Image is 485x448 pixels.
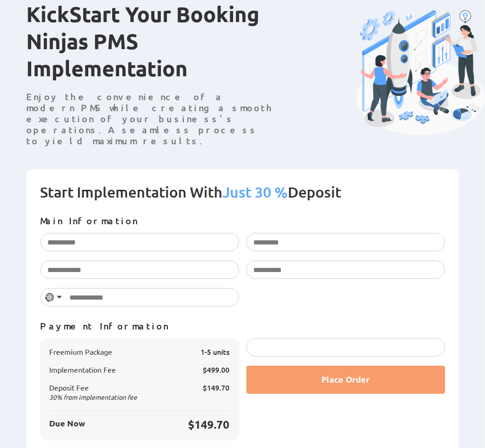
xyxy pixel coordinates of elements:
[41,289,67,306] button: Selected country
[223,183,288,201] span: Just 30 %
[50,418,86,431] span: Due Now
[254,343,438,352] iframe: Secure card payment input frame
[40,215,445,226] p: Main Information
[246,366,445,394] button: Place Order
[40,183,445,215] h2: Start Implementation With Deposit
[203,364,230,374] span: $499.00
[50,393,57,401] span: 30
[40,320,445,331] p: Payment Information
[203,382,230,392] span: $149.70
[321,374,370,385] span: Place Order
[188,417,230,431] span: $149.70
[201,347,230,356] span: 1-5 units
[50,393,137,401] span: % from implementation fee
[50,365,116,374] span: Implementation Fee
[27,91,276,146] p: Enjoy the convenience of a modern PMS while creating a smooth execution of your business’s operat...
[27,0,276,91] h1: KickStart Your Booking Ninjas PMS Implementation
[50,383,137,401] span: Deposit Fee
[50,347,113,356] span: Freemium Package
[356,10,485,135] img: Booking Ninjas PMS Implementation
